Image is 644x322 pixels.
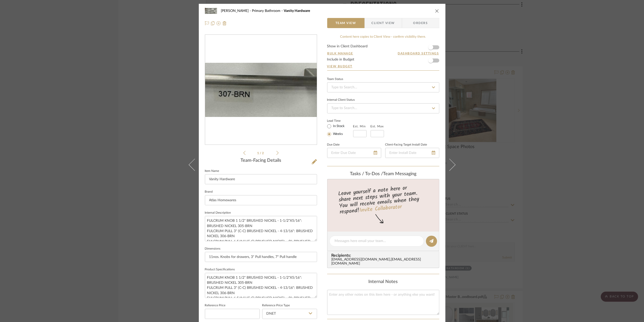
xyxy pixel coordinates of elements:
[205,158,317,164] div: Team-Facing Details
[327,103,439,113] input: Type to Search…
[262,152,265,155] span: 2
[205,304,226,307] label: Reference Price
[385,144,427,146] label: Client-Facing Target Install Date
[398,51,439,56] button: Dashboard Settings
[260,152,262,155] span: /
[205,6,217,16] img: 035247cf-6f3f-4095-b7b3-a72b5d3cb1e7_48x40.jpg
[327,171,439,177] div: team Messaging
[332,124,345,129] label: In Stock
[205,212,231,214] label: Internal Description
[327,34,439,39] div: Content here copies to Client View - confirm visibility there.
[435,9,439,13] button: close
[327,118,353,123] label: Lead Time
[205,268,235,271] label: Product Specifications
[359,203,402,215] a: Invite Collaborator
[336,18,356,28] span: Team View
[372,18,395,28] span: Client View
[205,248,221,250] label: Dimensions
[284,9,310,13] span: Vanity Hardware
[371,125,384,128] label: Est. Max
[262,304,290,307] label: Reference Price Type
[327,82,439,92] input: Type to Search…
[205,191,213,193] label: Brand
[327,64,439,68] a: View Budget
[327,99,355,101] div: Internal Client Status
[350,172,383,176] span: Tasks / To-Dos /
[221,9,252,13] span: [PERSON_NAME]
[205,252,317,262] input: Enter the dimensions of this item
[327,144,340,146] label: Due Date
[327,78,343,80] div: Team Status
[408,18,434,28] span: Orders
[327,51,354,56] button: Bulk Manage
[331,253,437,258] span: Recipients:
[205,174,317,184] input: Enter Item Name
[331,258,437,266] div: [EMAIL_ADDRESS][DOMAIN_NAME] , [EMAIL_ADDRESS][DOMAIN_NAME]
[327,279,439,285] div: Internal Notes
[205,170,219,172] label: Item Name
[332,132,343,136] label: Weeks
[223,21,227,25] img: Remove from project
[257,152,260,155] span: 1
[327,123,353,137] mat-radio-group: Select item type
[205,63,317,117] img: 035247cf-6f3f-4095-b7b3-a72b5d3cb1e7_436x436.jpg
[252,9,284,13] span: Primary Bathroom
[326,183,440,216] div: Leave yourself a note here or share next steps with your team. You will receive emails when they ...
[205,63,317,117] div: 0
[205,195,317,205] input: Enter Brand
[327,148,381,158] input: Enter Due Date
[353,125,366,128] label: Est. Min
[385,148,439,158] input: Enter Install Date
